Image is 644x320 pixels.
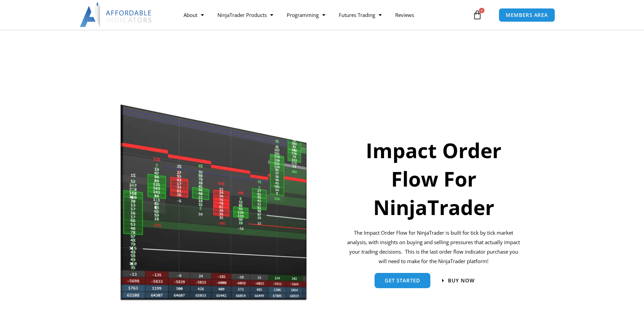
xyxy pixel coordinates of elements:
a: About [177,7,211,23]
a: NinjaTrader Products [211,7,280,23]
p: The Impact Order Flow for NinjaTrader is built for tick by tick market analysis, with insights on... [346,228,522,266]
span: get started [385,278,420,283]
a: 0 [462,5,492,25]
span: 0 [479,8,484,13]
a: Reviews [388,7,421,23]
a: Programming [280,7,332,23]
a: Buy now [442,278,475,283]
span: Buy now [448,278,475,283]
h1: Impact Order Flow For NinjaTrader [346,136,522,221]
a: Futures Trading [332,7,388,23]
span: MEMBERS AREA [506,13,548,18]
nav: Menu [177,7,471,23]
a: get started [375,273,430,288]
img: Orderflow | Affordable Indicators – NinjaTrader [120,103,308,303]
img: LogoAI | Affordable Indicators – NinjaTrader [80,3,152,27]
a: MEMBERS AREA [499,8,555,22]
